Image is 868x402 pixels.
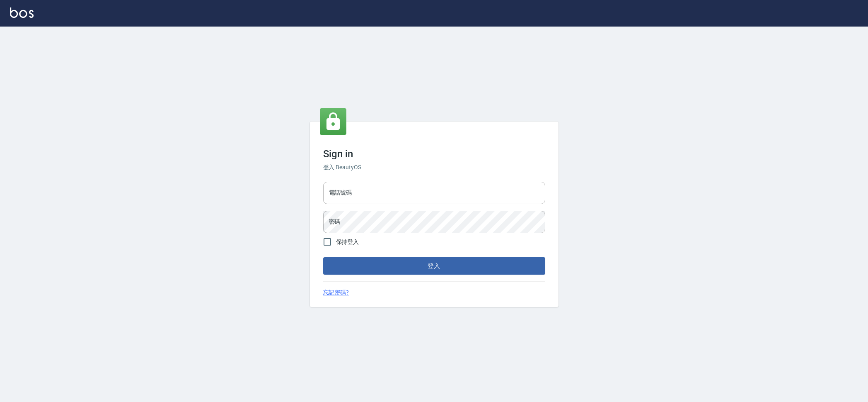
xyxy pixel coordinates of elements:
[323,257,545,275] button: 登入
[323,148,545,160] h3: Sign in
[10,7,34,18] img: Logo
[323,288,349,297] a: 忘記密碼?
[323,163,545,172] h6: 登入 BeautyOS
[336,238,359,246] span: 保持登入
